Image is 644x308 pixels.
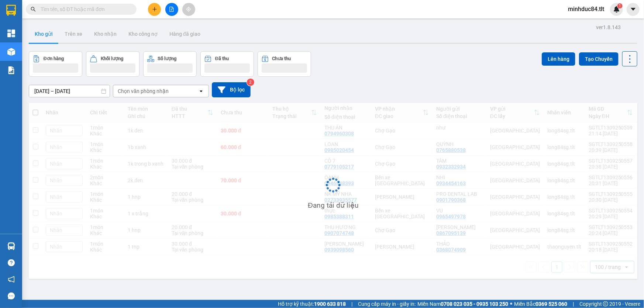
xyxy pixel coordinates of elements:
span: question-circle [8,259,15,266]
sup: 1 [617,3,623,8]
strong: 0708 023 035 - 0935 103 250 [441,301,508,307]
img: icon-new-feature [613,6,620,13]
span: Hỗ trợ kỹ thuật: [278,300,346,308]
button: Kho công nợ [123,25,163,43]
button: Khối lượng [86,51,140,77]
button: Lên hàng [542,52,575,66]
div: Số lượng [158,56,177,61]
span: ⚪️ [510,302,512,305]
span: notification [8,276,15,283]
button: Số lượng [143,51,197,77]
span: caret-down [630,6,637,13]
svg: open [198,88,204,94]
button: caret-down [627,3,640,16]
span: | [351,300,352,308]
div: Chưa thu [272,56,291,61]
div: Khối lượng [101,56,123,61]
button: plus [148,3,161,16]
button: file-add [165,3,178,16]
input: Select a date range. [29,85,110,97]
sup: 2 [247,79,254,86]
button: Tạo Chuyến [579,52,619,66]
button: Kho gửi [29,25,59,43]
strong: 0369 525 060 [535,301,567,307]
div: Chọn văn phòng nhận [118,87,169,95]
div: ver 1.8.143 [596,23,621,31]
strong: 1900 633 818 [314,301,346,307]
span: Miền Bắc [514,300,567,308]
button: Đơn hàng [29,51,82,77]
button: aim [182,3,195,16]
img: warehouse-icon [7,242,15,250]
span: | [573,300,574,308]
img: solution-icon [7,66,15,74]
span: copyright [603,301,608,307]
input: Tìm tên, số ĐT hoặc mã đơn [41,5,128,13]
button: Đã thu [200,51,254,77]
span: Miền Nam [417,300,508,308]
span: message [8,293,15,300]
button: Hàng đã giao [163,25,206,43]
div: Đang tải dữ liệu [308,200,358,211]
span: Cung cấp máy in - giấy in: [358,300,416,308]
img: logo-vxr [6,5,16,16]
span: minhduc84.tlt [562,4,610,14]
img: dashboard-icon [7,30,15,37]
div: Đơn hàng [44,56,64,61]
span: file-add [169,7,174,12]
button: Trên xe [59,25,88,43]
span: 1 [619,3,621,8]
span: aim [186,7,191,12]
div: Đã thu [215,56,229,61]
img: warehouse-icon [7,48,15,56]
button: Bộ lọc [212,82,251,97]
button: Kho nhận [88,25,123,43]
button: Chưa thu [258,51,311,77]
span: search [31,7,36,12]
span: plus [152,7,157,12]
